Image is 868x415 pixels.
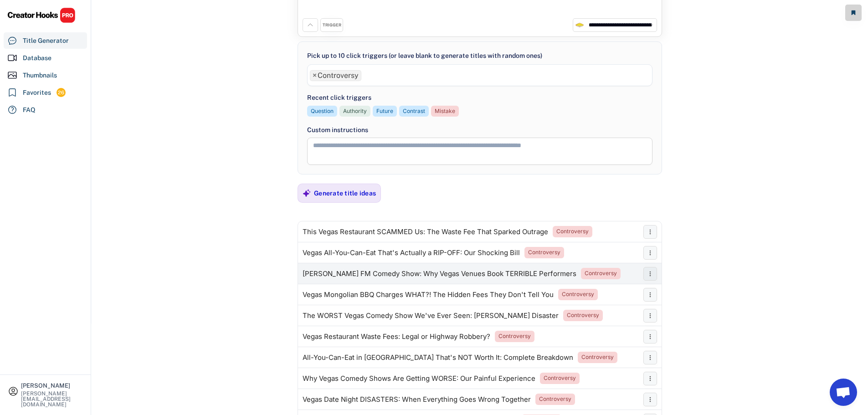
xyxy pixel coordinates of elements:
div: 26 [56,89,66,97]
div: [PERSON_NAME] FM Comedy Show: Why Vegas Venues Book TERRIBLE Performers [303,270,576,277]
div: Controversy [544,374,576,382]
div: Controversy [562,291,594,298]
div: All-You-Can-Eat in [GEOGRAPHIC_DATA] That's NOT Worth It: Complete Breakdown [303,354,573,361]
li: Controversy [310,70,361,81]
div: This Vegas Restaurant SCAMMED Us: The Waste Fee That Sparked Outrage [303,228,548,236]
div: Question [311,108,334,115]
div: Controversy [585,270,617,277]
div: [PERSON_NAME] [21,383,83,389]
div: Controversy [539,395,571,403]
div: Controversy [528,249,560,256]
div: The WORST Vegas Comedy Show We've Ever Seen: [PERSON_NAME] Disaster [303,312,559,319]
div: Thumbnails [23,71,57,80]
div: Controversy [498,333,531,340]
div: Custom instructions [307,125,652,135]
div: Authority [343,108,367,115]
div: Recent click triggers [307,93,371,102]
div: Pick up to 10 click triggers (or leave blank to generate titles with random ones) [307,51,542,61]
span: × [313,72,317,79]
img: unnamed.jpg [575,21,584,29]
div: Mistake [435,108,455,115]
div: [PERSON_NAME][EMAIL_ADDRESS][DOMAIN_NAME] [21,391,83,407]
div: FAQ [23,105,36,115]
a: Open chat [830,379,857,406]
div: Vegas Date Night DISASTERS: When Everything Goes Wrong Together [303,396,531,403]
div: Generate title ideas [314,189,376,197]
div: Favorites [23,88,51,97]
div: Why Vegas Comedy Shows Are Getting WORSE: Our Painful Experience [303,375,535,382]
div: Title Generator [23,36,69,46]
div: Controversy [581,354,614,361]
div: Vegas Mongolian BBQ Charges WHAT?! The Hidden Fees They Don't Tell You [303,291,554,298]
div: Vegas Restaurant Waste Fees: Legal or Highway Robbery? [303,333,490,340]
div: Controversy [556,228,589,236]
div: Database [23,53,51,63]
div: TRIGGER [323,22,341,28]
div: Vegas All-You-Can-Eat That's Actually a RIP-OFF: Our Shocking Bill [303,249,520,256]
img: CHPRO%20Logo.svg [7,7,76,23]
div: Future [376,108,393,115]
div: Contrast [403,108,425,115]
div: Controversy [567,312,599,319]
